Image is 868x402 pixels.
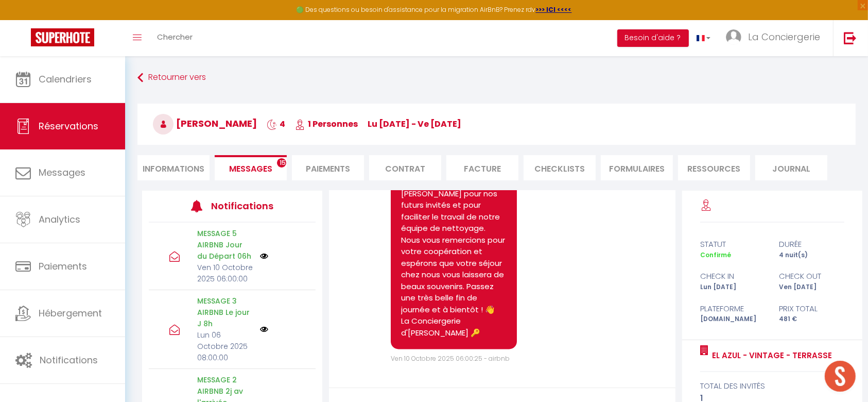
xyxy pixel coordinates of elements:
[693,238,772,250] div: statut
[772,314,851,324] div: 481 €
[536,5,572,14] a: >>> ICI <<<<
[295,118,358,130] span: 1 Personnes
[39,213,80,226] span: Analytics
[137,155,210,180] li: Informations
[700,250,731,259] span: Confirmé
[39,307,102,320] span: Hébergement
[617,29,689,47] button: Besoin d'aide ?
[369,155,441,180] li: Contrat
[755,155,827,180] li: Journal
[772,282,851,292] div: Ven [DATE]
[149,20,200,56] a: Chercher
[260,325,268,333] img: NO IMAGE
[39,120,98,132] span: Réservations
[693,270,772,282] div: check in
[726,29,741,45] img: ...
[40,354,98,366] span: Notifications
[772,238,851,250] div: durée
[197,329,253,363] p: Lun 06 Octobre 2025 08:00:00
[772,270,851,282] div: check out
[39,166,85,179] span: Messages
[678,155,750,180] li: Ressources
[31,28,94,46] img: Super Booking
[693,314,772,324] div: [DOMAIN_NAME]
[197,295,253,329] p: MESSAGE 3 AIRBNB Le jour J 8h
[292,155,364,180] li: Paiements
[718,20,833,56] a: ... La Conciergerie
[693,303,772,315] div: Plateforme
[157,31,193,42] span: Chercher
[446,155,518,180] li: Facture
[260,252,268,260] img: NO IMAGE
[700,380,844,392] div: total des invités
[137,69,856,87] a: Retourner vers
[693,282,772,292] div: Lun [DATE]
[277,158,286,167] span: 15
[601,155,673,180] li: FORMULAIRES
[772,303,851,315] div: Prix total
[197,262,253,284] p: Ven 10 Octobre 2025 06:00:00
[844,31,857,44] img: logout
[229,163,272,175] span: Messages
[391,355,510,363] span: Ven 10 Octobre 2025 06:00:25 - airbnb
[748,30,820,43] span: La Conciergerie
[368,118,461,130] span: lu [DATE] - ve [DATE]
[524,155,596,180] li: CHECKLISTS
[39,260,87,273] span: Paiements
[825,361,856,392] div: Ouvrir le chat
[708,349,832,362] a: El Azul - Vintage - Terrasse
[211,194,281,217] h3: Notifications
[772,250,851,260] div: 4 nuit(s)
[197,228,253,262] p: MESSAGE 5 AIRBNB Jour du Départ 06h
[267,118,285,130] span: 4
[153,117,257,130] span: [PERSON_NAME]
[39,73,92,86] span: Calendriers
